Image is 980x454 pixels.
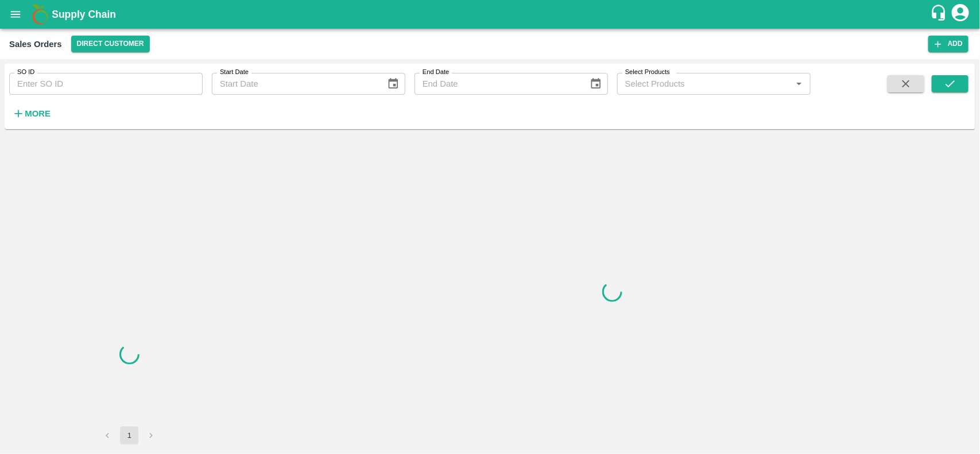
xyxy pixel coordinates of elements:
button: Open [792,76,807,91]
label: Start Date [220,68,249,77]
label: SO ID [17,68,34,77]
input: End Date [415,73,580,95]
label: End Date [423,68,449,77]
a: Supply Chain [52,6,930,22]
button: open drawer [2,1,29,28]
input: Select Products [621,76,788,91]
nav: pagination navigation [96,426,162,445]
img: logo [29,3,52,26]
input: Start Date [212,73,378,95]
button: Choose date [382,73,404,95]
button: More [9,104,53,123]
button: Add [928,36,969,52]
input: Enter SO ID [9,73,203,95]
label: Select Products [625,68,670,77]
button: page 1 [120,426,138,445]
div: Sales Orders [9,37,62,52]
div: account of current user [950,2,971,26]
strong: More [25,109,51,118]
button: Choose date [585,73,607,95]
div: customer-support [930,4,950,25]
button: Select DC [71,36,150,52]
b: Supply Chain [52,9,116,20]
